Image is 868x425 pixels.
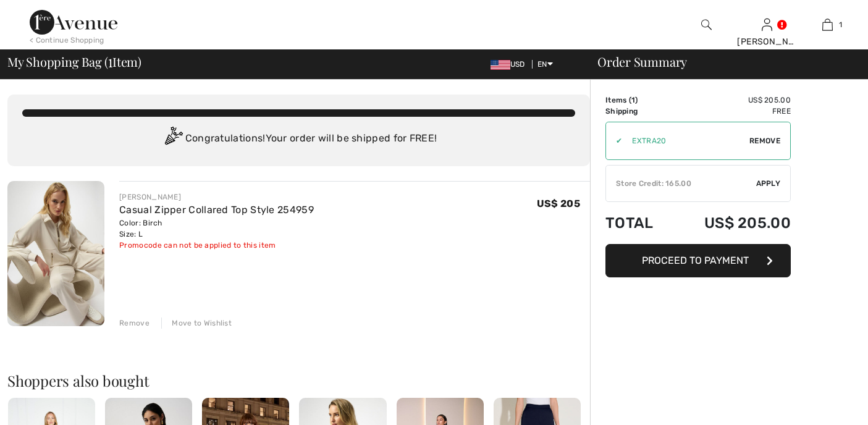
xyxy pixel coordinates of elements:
[822,17,833,32] img: My Bag
[605,106,672,117] td: Shipping
[762,19,772,30] a: Sign In
[605,244,791,277] button: Proceed to Payment
[7,181,104,326] img: Casual Zipper Collared Top Style 254959
[605,202,672,244] td: Total
[30,35,104,46] div: < Continue Shopping
[119,191,314,203] div: [PERSON_NAME]
[672,95,791,106] td: US$ 205.00
[622,122,749,159] input: Promo code
[672,202,791,244] td: US$ 205.00
[631,96,635,104] span: 1
[583,56,861,68] div: Order Summary
[491,60,510,70] img: US Dollar
[108,53,112,69] span: 1
[119,318,150,329] div: Remove
[161,127,185,151] img: Congratulation2.svg
[762,17,772,32] img: My Info
[737,35,796,48] div: [PERSON_NAME]
[756,178,781,189] span: Apply
[161,318,232,329] div: Move to Wishlist
[537,198,580,209] span: US$ 205
[7,373,590,388] h2: Shoppers also bought
[606,178,756,189] div: Store Credit: 165.00
[839,19,842,30] span: 1
[119,240,314,251] div: Promocode can not be applied to this item
[491,60,530,69] span: USD
[605,95,672,106] td: Items ( )
[22,127,575,151] div: Congratulations! Your order will be shipped for FREE!
[537,60,553,69] span: EN
[749,135,780,146] span: Remove
[119,217,314,240] div: Color: Birch Size: L
[701,17,712,32] img: search the website
[7,56,141,68] span: My Shopping Bag ( Item)
[119,204,314,216] a: Casual Zipper Collared Top Style 254959
[798,17,857,32] a: 1
[606,135,622,146] div: ✔
[30,10,117,35] img: 1ère Avenue
[672,106,791,117] td: Free
[642,255,749,266] span: Proceed to Payment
